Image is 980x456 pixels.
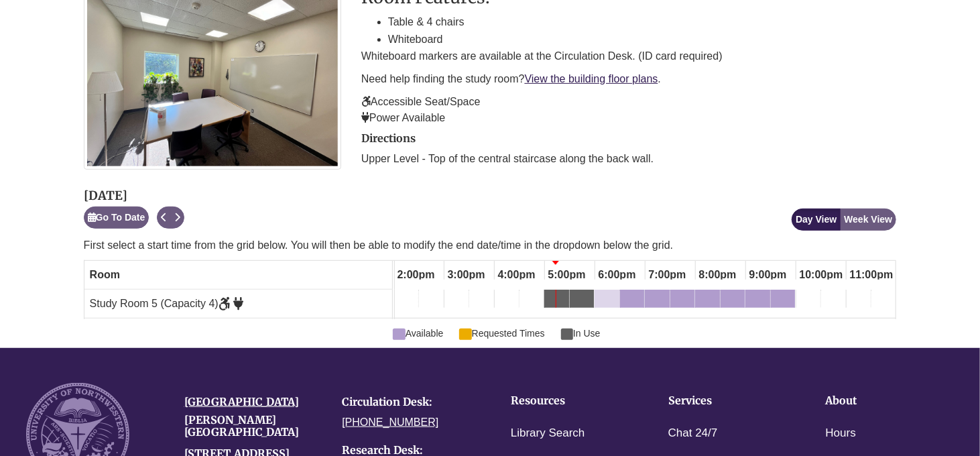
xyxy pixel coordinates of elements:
h4: [PERSON_NAME][GEOGRAPHIC_DATA] [184,414,322,438]
a: 8:00pm Wednesday, September 17, 2025 - Study Room 5 - Available [695,290,720,312]
span: 10:00pm [796,264,847,286]
a: 7:00pm Wednesday, September 17, 2025 - Study Room 5 - Available [645,290,670,312]
span: Requested Times [459,326,544,341]
a: 5:00pm Wednesday, September 17, 2025 - Study Room 5 - In Use [544,290,569,312]
p: Need help finding the study room? . [361,71,896,87]
a: Library Search [511,424,585,443]
a: View the building floor plans [525,73,658,84]
h2: [DATE] [84,189,185,203]
a: 7:30pm Wednesday, September 17, 2025 - Study Room 5 - Available [670,290,694,312]
div: directions [361,133,896,168]
span: 2:00pm [394,264,438,286]
a: [GEOGRAPHIC_DATA] [184,395,299,408]
span: 5:00pm [545,264,589,286]
button: Week View [840,209,896,231]
span: 6:00pm [595,264,639,286]
a: 6:00pm Wednesday, September 17, 2025 - Study Room 5 - Available [595,290,619,312]
span: 7:00pm [646,264,690,286]
button: Previous [157,207,171,229]
button: Go To Date [84,207,149,229]
h4: About [826,395,942,407]
a: 5:30pm Wednesday, September 17, 2025 - Study Room 5 - In Use [570,290,594,312]
p: Whiteboard markers are available at the Circulation Desk. (ID card required) [361,48,896,64]
span: 9:00pm [746,264,790,286]
button: Next [170,207,184,229]
span: 8:00pm [696,264,740,286]
span: Available [393,326,443,341]
span: 11:00pm [847,264,897,286]
a: Chat 24/7 [668,424,718,443]
span: Room [90,269,120,280]
button: Day View [792,209,841,231]
li: Table & 4 chairs [388,13,896,31]
a: [PHONE_NUMBER] [342,416,438,428]
h2: Directions [361,133,896,145]
p: Accessible Seat/Space Power Available [361,94,896,126]
a: 9:00pm Wednesday, September 17, 2025 - Study Room 5 - Available [745,290,770,312]
h4: Resources [511,395,627,407]
span: 3:00pm [444,264,489,286]
a: Hours [826,424,856,443]
h4: Circulation Desk: [342,396,480,408]
a: 6:30pm Wednesday, September 17, 2025 - Study Room 5 - Available [620,290,644,312]
span: 4:00pm [495,264,539,286]
a: 9:30pm Wednesday, September 17, 2025 - Study Room 5 - Available [771,290,795,312]
span: In Use [561,326,601,341]
h4: Services [668,395,784,407]
li: Whiteboard [388,31,896,48]
span: Study Room 5 (Capacity 4) [90,298,244,309]
p: First select a start time from the grid below. You will then be able to modify the end date/time ... [84,237,897,253]
p: Upper Level - Top of the central staircase along the back wall. [361,151,896,167]
a: 8:30pm Wednesday, September 17, 2025 - Study Room 5 - Available [721,290,745,312]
